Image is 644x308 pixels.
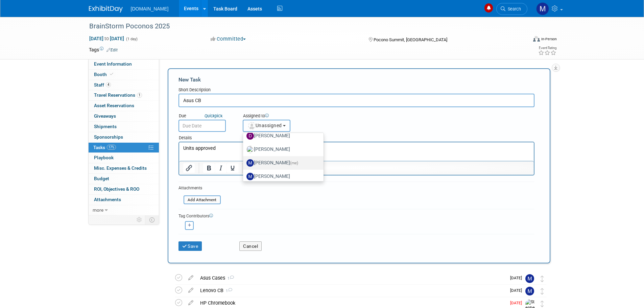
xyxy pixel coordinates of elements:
img: Mark Menzella [525,274,534,283]
span: Asset Reservations [94,103,134,108]
div: Assigned to [243,113,324,120]
a: Travel Reservations1 [89,90,159,100]
div: In-Person [541,37,557,42]
i: Booth reservation complete [110,72,113,76]
a: Attachments [89,195,159,205]
iframe: Rich Text Area [179,142,534,161]
a: Shipments [89,122,159,132]
span: (1 day) [125,37,138,41]
a: edit [185,275,197,281]
div: Attachments [178,185,221,191]
i: Quick [205,113,215,118]
a: edit [185,287,197,293]
a: Budget [89,174,159,184]
span: Event Information [94,61,132,67]
div: Details [178,132,534,142]
span: Unassigned [247,123,282,128]
div: Event Format [487,35,557,45]
span: 1 [225,276,234,281]
i: Move task [541,288,544,294]
span: Search [505,6,521,11]
a: Event Information [89,59,159,69]
td: Toggle Event Tabs [145,215,159,224]
label: [PERSON_NAME] [246,131,317,141]
span: Shipments [94,124,117,129]
a: Search [496,3,527,15]
img: M.jpg [246,159,254,167]
span: Playbook [94,155,114,160]
a: Playbook [89,153,159,163]
div: Lenovo CB [197,285,506,296]
a: Staff4 [89,80,159,90]
a: ROI, Objectives & ROO [89,184,159,194]
a: edit [185,300,197,306]
span: [DATE] [510,288,525,293]
button: Insert/edit link [183,163,195,173]
button: Bold [203,163,215,173]
button: Save [178,241,202,251]
span: 1 [137,93,142,98]
a: more [89,205,159,215]
div: New Task [178,76,534,84]
div: Tag Contributors [178,212,534,219]
button: Cancel [239,241,262,251]
span: 17% [107,145,116,150]
button: Underline [227,163,238,173]
div: Event Rating [538,46,556,50]
div: Due [178,113,233,120]
img: Mark Menzella [525,287,534,295]
label: [PERSON_NAME] [246,158,317,168]
a: Sponsorships [89,132,159,142]
span: ROI, Objectives & ROO [94,186,139,192]
label: [PERSON_NAME] [246,171,317,182]
span: [DATE] [DATE] [89,35,124,42]
span: 1 [223,289,232,293]
div: BrainStorm Poconos 2025 [87,20,517,32]
a: Giveaways [89,111,159,121]
button: Unassigned [243,120,291,132]
img: ExhibitDay [89,6,123,13]
input: Due Date [178,120,226,132]
span: [DOMAIN_NAME] [131,6,169,11]
img: Format-Inperson.png [533,36,540,42]
span: Budget [94,176,109,181]
span: Pocono Summit, [GEOGRAPHIC_DATA] [374,37,447,42]
span: Staff [94,82,111,88]
button: Committed [208,35,248,43]
span: Misc. Expenses & Credits [94,165,147,171]
label: [PERSON_NAME] [246,144,317,155]
button: Italic [215,163,226,173]
span: [DATE] [510,276,525,280]
span: more [93,207,103,213]
span: Tasks [93,145,116,150]
a: Misc. Expenses & Credits [89,163,159,173]
a: Asset Reservations [89,101,159,111]
span: to [103,36,110,41]
span: (me) [290,161,298,165]
i: Move task [541,301,544,307]
input: Name of task or a short description [178,94,534,107]
a: Quickpick [203,113,224,119]
span: Sponsorships [94,134,123,140]
td: Tags [89,46,118,53]
span: 4 [106,82,111,87]
i: Move task [541,276,544,282]
img: Mark Menzella [536,2,549,15]
span: [DATE] [510,301,525,305]
span: Booth [94,72,115,77]
a: Edit [106,48,118,52]
img: M.jpg [246,173,254,180]
a: Tasks17% [89,143,159,153]
span: Giveaways [94,113,116,119]
span: Travel Reservations [94,92,142,98]
div: Short Description [178,87,534,94]
img: D.jpg [246,132,254,140]
td: Personalize Event Tab Strip [134,215,145,224]
span: Attachments [94,197,121,202]
div: Asus Cases [197,272,506,284]
a: Booth [89,70,159,80]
